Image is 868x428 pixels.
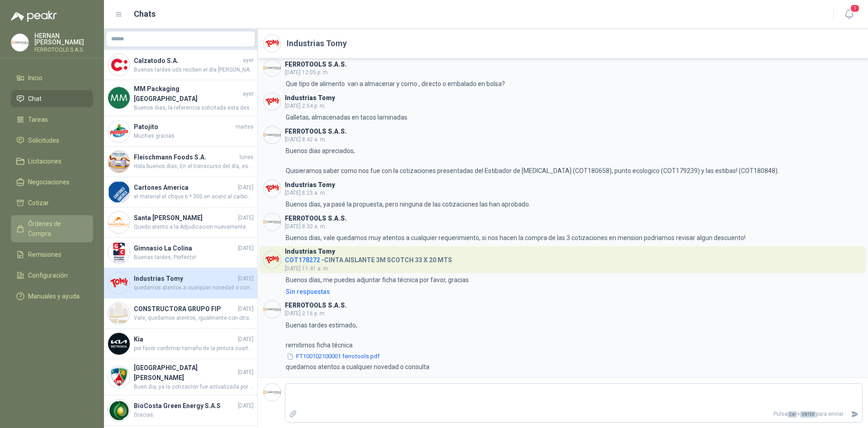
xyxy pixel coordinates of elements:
[108,399,130,421] img: Company Logo
[28,219,85,239] span: Órdenes de Compra
[134,411,254,419] span: Gracias
[238,335,254,344] span: [DATE]
[11,215,93,242] a: Órdenes de Compra
[28,94,42,104] span: Chat
[134,104,254,112] span: Buenos dias, la referencia solicitada esta descontinuada.
[238,183,254,192] span: [DATE]
[28,115,48,125] span: Tareas
[286,275,469,285] p: Buenos días, me puedes adjuntar ficha técnica por favor, gracias
[238,214,254,222] span: [DATE]
[287,37,347,50] h2: Industrias Tomy
[134,8,156,20] h1: Chats
[134,334,236,344] h4: Kia
[134,56,241,66] h4: Calzatodo S.A.
[104,329,257,359] a: Company LogoKia[DATE]por favor confirmar tamaño de la pintura cuartos o galon
[134,192,254,201] span: el material el chque 6 * 300 en acero al carbon o acero inox. si es para un reemplazo por favor e...
[285,190,326,196] span: [DATE] 8:23 a. m.
[11,90,93,107] a: Chat
[285,265,330,272] span: [DATE] 11:41 a. m.
[841,6,857,23] button: 1
[28,270,68,280] span: Configuración
[285,406,301,422] label: Adjuntar archivos
[11,246,93,263] a: Remisiones
[28,73,42,83] span: Inicio
[236,123,254,131] span: martes
[134,66,254,74] span: Buenas tardes uds reciben el día [PERSON_NAME][DATE] hasta las 5: 30?
[238,368,254,377] span: [DATE]
[104,238,257,268] a: Company LogoGimnasio La Colina[DATE]Buenas tardes, Perfecto!
[28,198,49,208] span: Cotizar
[286,320,381,350] p: Buenas tardes estimado, remitimos ficha técnica
[264,384,281,401] img: Company Logo
[104,50,257,80] a: Company LogoCalzatodo S.A.ayerBuenas tardes uds reciben el día [PERSON_NAME][DATE] hasta las 5: 30?
[108,272,130,294] img: Company Logo
[286,362,429,372] p: quedamos atentos a cualquier novedad o consulta
[285,62,347,67] h3: FERROTOOLS S.A.S.
[238,274,254,283] span: [DATE]
[285,310,326,317] span: [DATE] 2:16 p. m.
[11,288,93,305] a: Manuales y ayuda
[11,69,93,87] a: Inicio
[264,126,281,144] img: Company Logo
[264,213,281,231] img: Company Logo
[285,216,347,221] h3: FERROTOOLS S.A.S.
[264,59,281,77] img: Company Logo
[108,87,130,109] img: Company Logo
[134,274,236,284] h4: Industrias Tomy
[104,359,257,395] a: Company Logo[GEOGRAPHIC_DATA][PERSON_NAME][DATE]Buen dia, ya la cotizacion fue actualizada por el...
[134,344,254,353] span: por favor confirmar tamaño de la pintura cuartos o galon
[108,54,130,76] img: Company Logo
[264,301,281,318] img: Company Logo
[134,363,236,383] h4: [GEOGRAPHIC_DATA][PERSON_NAME]
[108,212,130,233] img: Company Logo
[286,199,530,209] p: Buenos días, ya pasé la propuesta, pero ninguna de las cotizaciones las han aprobado.
[104,268,257,298] a: Company LogoIndustrias Tomy[DATE]quedamos atentos a cualquier novedad o consulta
[285,69,329,76] span: [DATE] 12:05 p. m.
[264,251,281,268] img: Company Logo
[788,411,797,418] span: Ctrl
[285,183,335,188] h3: Industrias Tomy
[134,253,254,262] span: Buenas tardes, Perfecto!
[286,112,409,122] p: Galletas, almacenadas en tacos laminadas.
[28,156,61,166] span: Licitaciones
[11,11,57,22] img: Logo peakr
[134,223,254,231] span: Quedo atento a la Adjudicacion nuevamente.
[243,56,254,65] span: ayer
[286,287,330,297] div: Sin respuestas
[264,93,281,110] img: Company Logo
[264,35,281,52] img: Company Logo
[108,333,130,355] img: Company Logo
[104,298,257,329] a: Company LogoCONSTRUCTORA GRUPO FIP[DATE]Vale, quedamos atentos, igualmente con otras solicitudes ...
[34,47,93,53] p: FERROTOOLS S.A.S.
[11,267,93,284] a: Configuración
[134,304,236,314] h4: CONSTRUCTORA GRUPO FIP
[286,233,745,243] p: Buenos dias, vale quedamos muy atentos a cualquier requerimiento, si nos hacen la compra de las 3...
[800,411,816,418] span: ENTER
[286,146,779,176] p: Buenos dias apreciados; Quisieramos saber como nos fue con la cotizaciones presentadas del Estiba...
[108,120,130,142] img: Company Logo
[11,111,93,128] a: Tareas
[285,249,335,254] h3: Industrias Tomy
[104,80,257,116] a: Company LogoMM Packaging [GEOGRAPHIC_DATA]ayerBuenos dias, la referencia solicitada esta desconti...
[134,314,254,322] span: Vale, quedamos atentos, igualmente con otras solicitudes que realizamos a la marca logramos bloqu...
[108,303,130,324] img: Company Logo
[108,181,130,203] img: Company Logo
[285,303,347,308] h3: FERROTOOLS S.A.S.
[286,79,505,89] p: Que tipo de alimento van a almacenar y como , directo o embalado en bolsa?
[28,135,59,145] span: Solicitudes
[286,352,381,361] button: FT100102100001 ferrotools.pdf
[134,132,254,140] span: Muchas gracias
[28,177,70,187] span: Negociaciones
[108,151,130,173] img: Company Logo
[238,305,254,313] span: [DATE]
[134,183,236,192] h4: Cartones America
[238,244,254,253] span: [DATE]
[301,406,848,422] p: Pulsa + para enviar
[28,250,61,260] span: Remisiones
[134,162,254,171] span: Hola buenos días, En el transcurso del día, estaremos realizando la entrega de la REM005320
[104,207,257,238] a: Company LogoSanta [PERSON_NAME][DATE]Quedo atento a la Adjudicacion nuevamente.
[104,147,257,177] a: Company LogoFleischmann Foods S.A.lunesHola buenos días, En el transcurso del día, estaremos real...
[11,194,93,212] a: Cotizar
[11,173,93,191] a: Negociaciones
[134,284,254,292] span: quedamos atentos a cualquier novedad o consulta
